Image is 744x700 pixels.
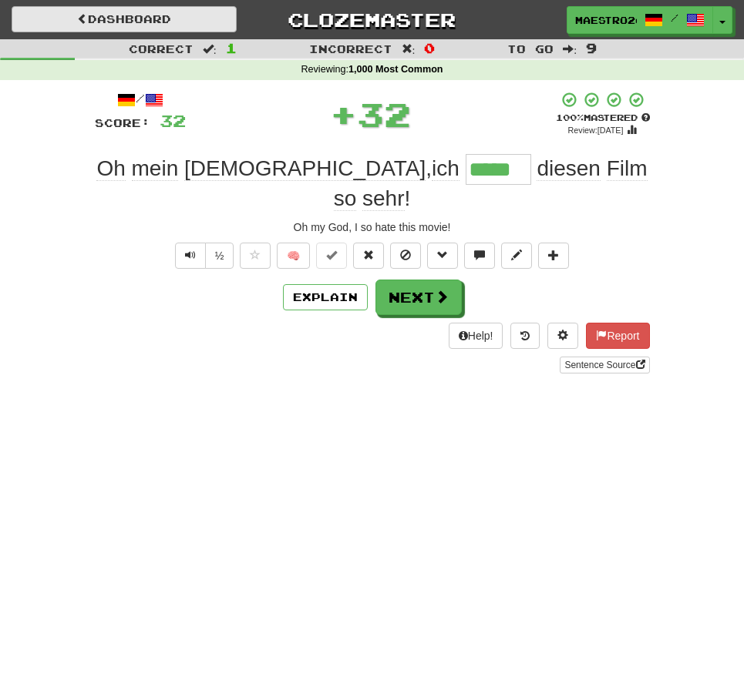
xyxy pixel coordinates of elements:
[449,323,503,349] button: Help!
[432,156,460,181] span: ich
[348,64,443,75] strong: 1,000 Most Common
[402,43,416,54] span: :
[96,156,465,181] span: ,
[309,42,392,55] span: Incorrect
[501,243,532,269] button: Edit sentence (alt+d)
[95,116,150,129] span: Score:
[160,111,186,130] span: 32
[563,43,577,54] span: :
[507,42,554,55] span: To go
[575,13,637,27] span: Maestro2603
[226,40,237,55] span: 1
[95,219,650,235] div: Oh my God, I so hate this movie!
[560,357,649,373] a: Sentence Source
[96,156,125,181] span: Oh
[424,40,435,55] span: 0
[334,186,357,211] span: so
[510,323,540,349] button: Round history (alt+y)
[260,6,485,33] a: Clozemaster
[464,243,495,269] button: Discuss sentence (alt+u)
[362,186,404,211] span: sehr
[375,280,462,315] button: Next
[240,243,271,269] button: Favorite sentence (alt+f)
[568,126,624,135] small: Review: [DATE]
[129,42,194,55] span: Correct
[567,6,713,34] a: Maestro2603 /
[538,243,569,269] button: Add to collection (alt+a)
[95,91,186,110] div: /
[330,91,357,137] span: +
[537,156,601,181] span: diesen
[586,323,649,349] button: Report
[586,40,597,55] span: 9
[12,6,237,32] a: Dashboard
[172,243,234,269] div: Text-to-speech controls
[427,243,458,269] button: Grammar (alt+g)
[205,243,234,269] button: ½
[203,43,217,54] span: :
[357,95,411,133] span: 32
[283,284,368,310] button: Explain
[353,243,384,269] button: Reset to 0% Mastered (alt+r)
[184,156,426,181] span: [DEMOGRAPHIC_DATA]
[132,156,179,181] span: mein
[175,243,206,269] button: Play sentence audio (ctl+space)
[277,243,310,269] button: 🧠
[671,12,678,23] span: /
[390,243,421,269] button: Ignore sentence (alt+i)
[316,243,347,269] button: Set this sentence to 100% Mastered (alt+m)
[556,112,650,124] div: Mastered
[607,156,648,181] span: Film
[556,112,584,122] span: 100 %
